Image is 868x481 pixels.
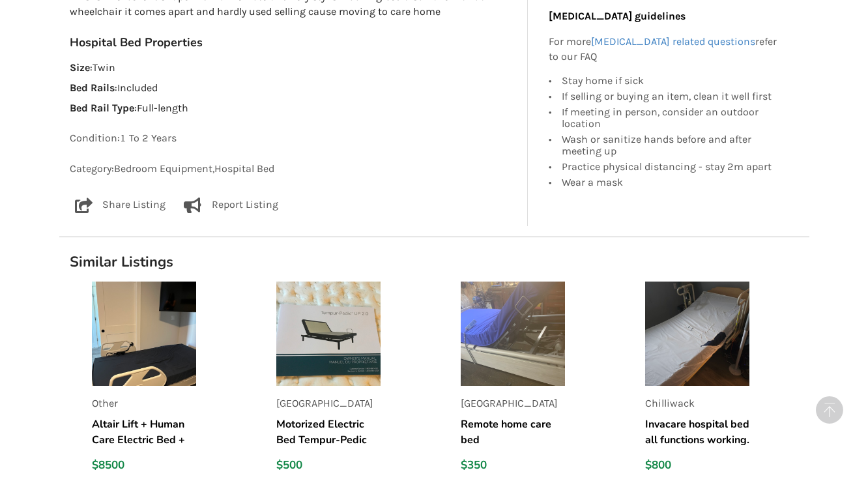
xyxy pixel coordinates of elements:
h1: Similar Listings [59,253,809,271]
strong: Bed Rail Type [70,102,134,114]
p: : Full-length [70,101,517,116]
h5: Motorized Electric Bed Tempur-Pedic Classic Lift 2.0 [276,416,381,448]
p: Other [92,396,196,411]
p: Share Listing [102,197,166,213]
h3: Hospital Bed Properties [70,35,517,50]
p: [GEOGRAPHIC_DATA] [276,396,381,411]
img: listing [461,282,565,386]
div: If meeting in person, consider an outdoor location [562,104,782,132]
p: Condition: 1 To 2 Years [70,131,517,146]
div: Wash or sanitize hands before and after meeting up [562,132,782,159]
h5: Invacare hospital bed all functions working. Good condition. [645,416,749,448]
p: [GEOGRAPHIC_DATA] [461,396,565,411]
div: Practice physical distancing - stay 2m apart [562,159,782,175]
h5: Remote home care bed [461,416,565,448]
a: [MEDICAL_DATA] related questions [591,35,755,48]
div: $800 [645,458,749,473]
strong: Size [70,61,90,74]
b: [MEDICAL_DATA] guidelines [549,10,686,22]
strong: Bed Rails [70,81,115,94]
div: Stay home if sick [562,75,782,89]
div: $500 [276,458,381,473]
img: listing [276,282,381,386]
img: listing [92,282,196,386]
h5: Altair Lift + Human Care Electric Bed + ROHO Mattress – Like New (~$30K Paid) – Bundle or Individ... [92,416,196,448]
p: For more refer to our FAQ [549,35,782,65]
p: Chilliwack [645,396,749,411]
div: $8500 [92,458,196,473]
p: : Twin [70,61,517,76]
p: : Included [70,81,517,96]
p: Category: Bedroom Equipment , Hospital Bed [70,162,517,177]
div: $350 [461,458,565,473]
p: Report Listing [212,197,278,213]
div: Wear a mask [562,175,782,188]
div: If selling or buying an item, clean it well first [562,89,782,104]
img: listing [645,282,749,386]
